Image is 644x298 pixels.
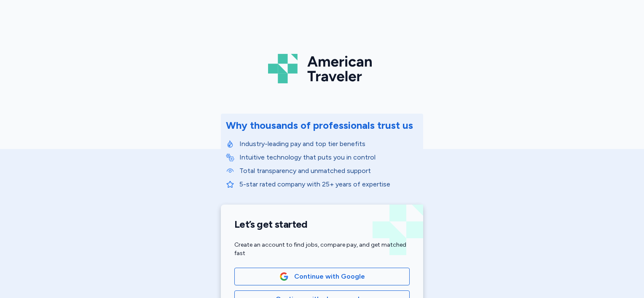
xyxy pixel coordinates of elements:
[279,272,289,281] img: Google Logo
[239,139,418,149] p: Industry-leading pay and top tier benefits
[234,241,410,258] div: Create an account to find jobs, compare pay, and get matched fast
[234,218,410,231] h1: Let’s get started
[239,166,418,176] p: Total transparency and unmatched support
[239,152,418,162] p: Intuitive technology that puts you in control
[234,268,410,285] button: Google LogoContinue with Google
[226,119,413,132] div: Why thousands of professionals trust us
[239,179,418,189] p: 5-star rated company with 25+ years of expertise
[294,271,365,282] span: Continue with Google
[268,51,376,87] img: Logo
